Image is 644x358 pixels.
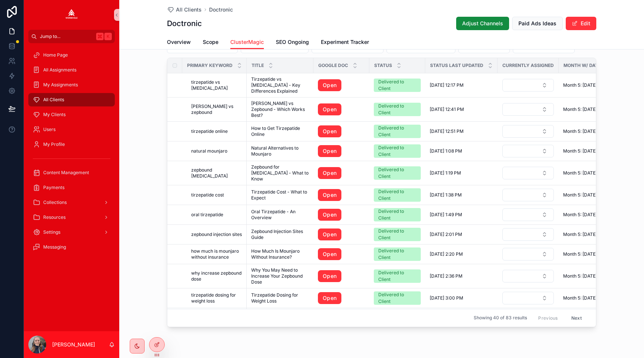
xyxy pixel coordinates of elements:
a: Natural Alternatives to Mounjaro [251,145,309,157]
a: Open [318,145,341,157]
span: My Clients [43,112,66,118]
span: Home Page [43,52,68,58]
span: All Clients [43,97,64,103]
a: Open [318,79,365,91]
span: Month 5: [DATE] - [DATE] [563,273,616,279]
span: Overview [167,38,191,46]
div: Delivered to Client [378,144,416,158]
a: Select Button [502,228,554,241]
a: Open [318,125,341,137]
button: Select Button [502,270,554,282]
span: My Assignments [43,82,78,88]
button: Edit [566,17,596,30]
a: Select Button [502,103,554,116]
span: My Profile [43,141,65,147]
a: Select Button [502,247,554,261]
span: tirzepatide vs [MEDICAL_DATA] [191,79,242,91]
button: Select Button [502,189,554,201]
button: Select Button [502,248,554,260]
span: Month 5: [DATE] - [DATE] [563,231,616,237]
span: Messaging [43,244,66,250]
a: [PERSON_NAME] vs Zepbound - Which Works Best? [251,100,309,118]
a: Open [318,270,365,282]
h1: Doctronic [167,18,202,29]
div: Delivered to Client [378,291,416,305]
a: SEO Ongoing [276,35,309,50]
a: Home Page [28,48,115,62]
a: Open [318,209,341,221]
div: Delivered to Client [378,188,416,202]
a: Messaging [28,240,115,254]
a: All Assignments [28,63,115,77]
a: Month 5: [DATE] - [DATE] [563,251,616,257]
a: How to Get Tirzepatide Online [251,125,309,137]
span: natural mounjaro [191,148,227,154]
a: Open [318,145,365,157]
a: how much is mounjaro without insurance [191,248,242,260]
a: Zepbound for [MEDICAL_DATA] - What to Know [251,164,309,182]
span: Month 5: [DATE] - [DATE] [563,128,616,134]
a: Month 5: [DATE] - [DATE] [563,295,616,301]
a: Tirzepatide vs [MEDICAL_DATA] - Key Differences Explained [251,76,309,94]
a: Oral Tirzepatide - An Overview [251,209,309,221]
span: [DATE] 12:17 PM [430,82,464,88]
span: Why You May Need to Increase Your Zepbound Dose [251,267,309,285]
span: [DATE] 3:00 PM [430,295,463,301]
a: Delivered to Client [374,79,421,92]
a: Open [318,125,365,137]
a: Resources [28,211,115,224]
a: Month 5: [DATE] - [DATE] [563,170,616,176]
a: Open [318,209,365,221]
img: App logo [66,9,78,21]
div: Delivered to Client [378,125,416,138]
a: Delivered to Client [374,228,421,241]
span: [DATE] 12:41 PM [430,106,464,112]
a: Open [318,292,341,304]
a: Open [318,103,341,115]
a: Month 5: [DATE] - [DATE] [563,192,616,198]
button: Paid Ads Ideas [512,17,563,30]
a: Open [318,79,341,91]
a: Month 5: [DATE] - [DATE] [563,106,616,112]
a: Delivered to Client [374,103,421,116]
a: [DATE] 3:00 PM [430,295,493,301]
a: Doctronic [209,6,233,13]
a: Zepbound Injection Sites Guide [251,228,309,240]
a: How Much Is Mounjaro Without Insurance? [251,248,309,260]
a: [DATE] 1:49 PM [430,212,493,218]
button: Select Button [502,208,554,221]
span: All Clients [176,6,202,13]
span: Status Last Updated [430,63,483,68]
span: Google Doc [318,63,348,68]
a: Open [318,248,365,260]
span: Resources [43,214,66,220]
span: Settings [43,229,60,235]
button: Select Button [502,167,554,179]
a: Delivered to Client [374,144,421,158]
span: K [105,33,111,39]
a: [DATE] 12:41 PM [430,106,493,112]
a: My Clients [28,108,115,121]
a: [DATE] 1:19 PM [430,170,493,176]
a: Select Button [502,188,554,202]
a: ClusterMagic [230,35,264,49]
div: scrollable content [24,43,119,263]
a: zepbound [MEDICAL_DATA] [191,167,242,179]
a: Select Button [502,208,554,221]
a: Open [318,189,341,201]
a: [DATE] 12:51 PM [430,128,493,134]
span: Collections [43,199,67,205]
a: Select Button [502,291,554,305]
span: [PERSON_NAME] vs zepbound [191,103,242,115]
span: Scope [203,38,218,46]
span: Paid Ads Ideas [518,20,556,27]
a: zepbound injection sites [191,231,242,237]
span: Month 5: [DATE] - [DATE] [563,148,616,154]
span: Content Management [43,170,89,176]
